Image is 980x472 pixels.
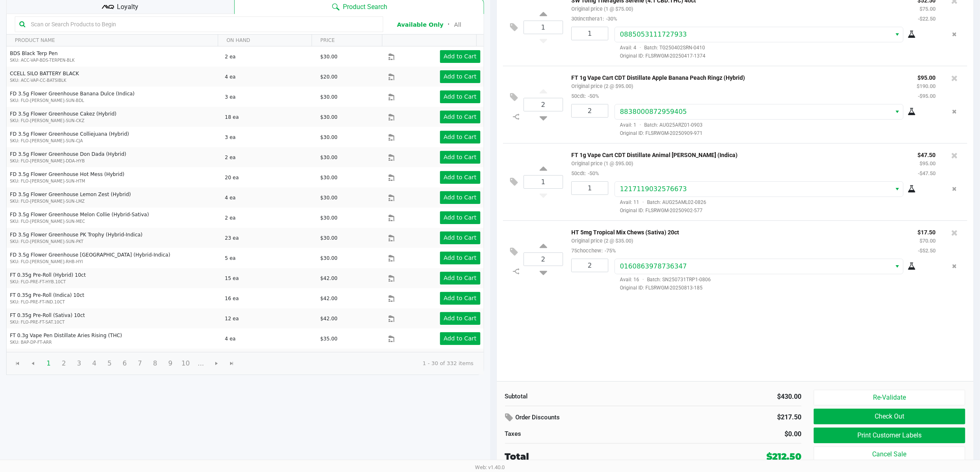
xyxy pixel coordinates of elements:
[586,93,599,99] span: -50%
[571,6,633,12] small: Original price (1 @ $75.00)
[949,104,960,119] button: Remove the package from the orderLine
[132,356,148,371] span: Page 7
[10,279,218,285] p: SKU: FLO-PRE-FT-HYB.10CT
[444,335,477,342] app-button-loader: Add to Cart
[615,284,936,292] span: Original ID: FLSRWGM-20250813-185
[7,288,221,308] td: FT 0.35g Pre-Roll (Indica) 10ct
[7,67,221,87] td: CCELL SILO BATTERY BLACK
[30,360,36,367] span: Go to the previous page
[440,111,480,123] button: Add to Cart
[320,255,338,261] span: $30.00
[10,356,26,371] span: Go to the first page
[505,450,694,463] div: Total
[615,277,711,282] span: Avail: 16 Batch: SN250731TRP1-0806
[711,410,801,424] div: $217.50
[444,194,477,201] app-button-loader: Add to Cart
[444,295,477,301] app-button-loader: Add to Cart
[41,356,56,371] span: Page 1
[178,356,193,371] span: Page 10
[444,113,477,120] app-button-loader: Add to Cart
[221,329,317,349] td: 4 ea
[571,227,905,236] p: HT 5mg Tropical Mix Chews (Sativa) 20ct
[814,428,965,443] button: Print Customer Labels
[620,108,687,116] span: 8838000872959405
[7,87,221,107] td: FD 3.5g Flower Greenhouse Banana Dulce (Indica)
[10,97,218,104] p: SKU: FLO-[PERSON_NAME]-SUN-BDL
[918,248,936,254] small: -$52.50
[10,259,218,265] p: SKU: FLO-[PERSON_NAME]-RHB-HYI
[10,178,218,184] p: SKU: FLO-[PERSON_NAME]-SUN-HTM
[615,130,936,137] span: Original ID: FLSRWGM-20250909-971
[221,167,317,187] td: 20 ea
[636,122,644,128] span: ·
[10,158,218,164] p: SKU: FLO-[PERSON_NAME]-DDA-HYB
[440,151,480,164] button: Add to Cart
[228,360,235,367] span: Go to the last page
[639,277,647,282] span: ·
[604,16,617,22] span: -30%
[320,114,338,120] span: $30.00
[10,218,218,224] p: SKU: FLO-[PERSON_NAME]-SUN-MEC
[10,319,218,325] p: SKU: FLO-PRE-FT-SAT.10CT
[221,187,317,208] td: 4 ea
[814,390,965,405] button: Re-Validate
[320,296,338,301] span: $42.00
[571,150,905,158] p: FT 1g Vape Cart CDT Distillate Animal [PERSON_NAME] (Indica)
[7,208,221,228] td: FD 3.5g Flower Greenhouse Melon Collie (Hybrid-Sativa)
[766,450,801,463] div: $212.50
[7,167,221,187] td: FD 3.5g Flower Greenhouse Hot Mess (Hybrid)
[444,255,477,261] app-button-loader: Add to Cart
[221,288,317,308] td: 16 ea
[444,234,477,241] app-button-loader: Add to Cart
[440,90,480,103] button: Add to Cart
[320,215,338,221] span: $30.00
[444,154,477,160] app-button-loader: Add to Cart
[571,170,599,176] small: 50cdt:
[444,73,477,80] app-button-loader: Add to Cart
[320,74,338,80] span: $20.00
[14,360,21,367] span: Go to the first page
[7,187,221,208] td: FD 3.5g Flower Greenhouse Lemon Zest (Hybrid)
[919,160,936,167] small: $95.00
[10,77,218,83] p: SKU: ACC-VAP-CC-BATSIBLK
[7,127,221,147] td: FD 3.5g Flower Greenhouse Colliejuana (Hybrid)
[71,356,87,371] span: Page 3
[440,70,480,83] button: Add to Cart
[636,45,644,51] span: ·
[444,174,477,180] app-button-loader: Add to Cart
[620,262,687,270] span: 0160863978736347
[56,356,72,371] span: Page 2
[440,211,480,224] button: Add to Cart
[320,54,338,60] span: $30.00
[918,170,936,176] small: -$47.50
[891,27,903,42] button: Select
[615,122,703,128] span: Avail: 1 Batch: AUG25ARZ01-0903
[949,181,960,197] button: Remove the package from the orderLine
[224,356,240,371] span: Go to the last page
[440,332,480,345] button: Add to Cart
[25,356,41,371] span: Go to the previous page
[221,268,317,288] td: 15 ea
[917,150,936,158] p: $47.50
[814,409,965,424] button: Check Out
[505,410,698,425] div: Order Discounts
[571,160,633,167] small: Original price (1 @ $95.00)
[454,21,461,29] button: All
[117,356,133,371] span: Page 6
[221,208,317,228] td: 2 ea
[320,134,338,140] span: $30.00
[221,87,317,107] td: 3 ea
[571,16,617,22] small: 30tinctthera1:
[102,356,117,371] span: Page 5
[917,227,936,236] p: $17.50
[891,259,903,274] button: Select
[7,228,221,248] td: FD 3.5g Flower Greenhouse PK Trophy (Hybrid-Indica)
[10,339,218,345] p: SKU: BAP-DP-FT-ARR
[949,27,960,42] button: Remove the package from the orderLine
[218,35,312,46] th: ON HAND
[615,45,705,51] span: Avail: 4 Batch: TG250402SRN-0410
[221,46,317,67] td: 2 ea
[320,235,338,241] span: $30.00
[620,30,687,38] span: 0885053111727933
[444,53,477,60] app-button-loader: Add to Cart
